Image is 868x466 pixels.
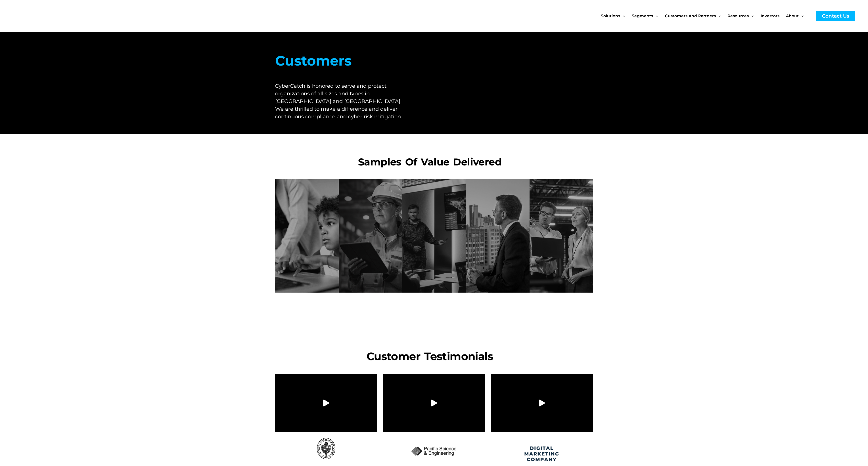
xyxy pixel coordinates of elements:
span: Investors [761,4,779,28]
h1: CyberCatch is honored to serve and protect organizations of all sizes and types in [GEOGRAPHIC_DA... [275,82,405,121]
span: Resources [727,4,749,28]
span: About [786,4,799,28]
span: Menu Toggle [653,4,658,28]
img: CyberCatch [10,4,78,28]
span: Menu Toggle [716,4,721,28]
a: Investors [761,4,786,28]
span: Segments [632,4,653,28]
h1: Customer Testimonials [275,348,585,364]
h1: Samples of value delivered [275,155,585,170]
span: Menu Toggle [749,4,754,28]
span: Menu Toggle [799,4,804,28]
span: Customers and Partners [665,4,716,28]
span: Solutions [601,4,620,28]
a: Contact Us [816,11,855,21]
span: Menu Toggle [620,4,625,28]
nav: Site Navigation: New Main Menu [601,4,810,28]
h2: Customers [275,51,405,71]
